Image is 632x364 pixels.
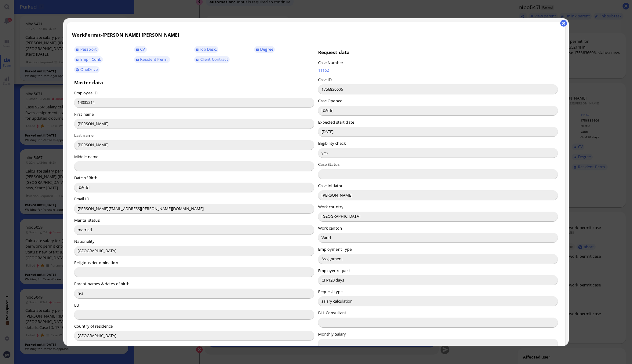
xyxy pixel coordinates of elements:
[80,56,101,62] span: Empl. Conf.
[74,111,94,117] label: First name
[72,32,101,38] span: WorkPermit
[5,80,83,85] small: © 2024 BlueLake Legal. All rights reserved.
[318,162,340,167] label: Case Status
[318,183,343,188] label: Case Initiator
[200,46,217,52] span: Job Desc.
[194,56,230,63] a: Client Contract
[318,268,351,273] label: Employer request
[134,56,170,63] a: Resident Perm.
[318,67,425,73] a: 11162
[318,289,343,294] label: Request type
[318,140,346,146] label: Eligibility check
[318,331,346,337] label: Monthly Salary
[318,310,347,315] label: BLL Consultant
[5,6,222,86] body: Rich Text Area. Press ALT-0 for help.
[74,90,97,96] label: Employee ID
[74,302,79,308] label: EU
[5,53,222,74] p: Best regards, BlueLake Legal [STREET_ADDRESS]
[194,46,219,53] a: Job Desc.
[74,196,89,202] label: Email ID
[140,46,145,52] span: CV
[74,175,98,180] label: Date of Birth
[140,56,168,62] span: Resident Perm.
[5,17,222,38] p: I hope this message finds you well. I'm writing to let you know that your requested salary calcul...
[74,154,98,159] label: Middle name
[74,260,118,265] label: Religious denomination
[74,66,100,73] a: OneDrive
[318,204,344,209] label: Work country
[74,238,95,244] label: Nationality
[318,119,354,125] label: Expected start date
[74,323,113,329] label: Country of residence
[318,225,342,231] label: Work canton
[74,133,93,138] label: Last name
[142,32,180,38] span: [PERSON_NAME]
[260,46,273,52] span: Degree
[74,56,103,63] a: Empl. Conf.
[318,246,352,252] label: Employment Type
[5,42,222,49] p: If you have any questions or need further assistance, please let me know.
[80,46,97,52] span: Passport
[103,32,140,38] span: [PERSON_NAME]
[254,46,275,53] a: Degree
[318,60,343,65] label: Case Number
[134,46,147,53] a: CV
[72,32,560,38] h3: -
[318,49,558,55] h3: Request data
[74,281,130,286] label: Parent names & dates of birth
[74,79,314,86] h3: Master data
[318,98,343,104] label: Case Opened
[5,6,222,13] p: Dear Accenture,
[318,77,332,82] label: Case ID
[200,56,228,62] span: Client Contract
[74,217,100,223] label: Marital status
[74,46,99,53] a: Passport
